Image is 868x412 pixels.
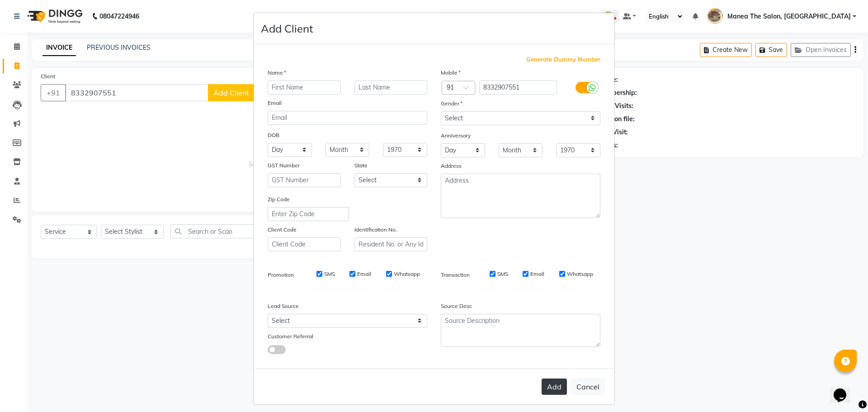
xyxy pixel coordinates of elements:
[268,173,341,187] input: GST Number
[441,99,462,108] label: Gender
[441,302,472,310] label: Source Desc
[354,81,428,95] input: Last Name
[268,111,427,125] input: Email
[830,376,859,403] iframe: chat widget
[268,99,282,107] label: Email
[497,270,508,278] label: SMS
[268,302,299,310] label: Lead Source
[526,55,600,64] span: Generate Dummy Number
[354,226,397,234] label: Identification No.
[268,81,341,95] input: First Name
[261,20,313,37] h4: Add Client
[441,69,461,77] label: Mobile
[479,81,557,95] input: Mobile
[441,162,462,170] label: Address
[324,270,335,278] label: SMS
[268,237,341,251] input: Client Code
[441,132,471,140] label: Anniversary
[268,332,313,341] label: Customer Referral
[268,271,294,279] label: Promotion
[268,131,279,139] label: DOB
[542,379,567,395] button: Add
[268,69,286,77] label: Name
[268,161,300,170] label: GST Number
[567,270,593,278] label: Whatsapp
[354,161,368,170] label: State
[268,207,349,221] input: Enter Zip Code
[530,270,544,278] label: Email
[441,271,470,279] label: Transaction
[571,378,605,395] button: Cancel
[357,270,371,278] label: Email
[268,195,290,204] label: Zip Code
[394,270,420,278] label: Whatsapp
[354,237,428,251] input: Resident No. or Any Id
[268,226,297,234] label: Client Code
